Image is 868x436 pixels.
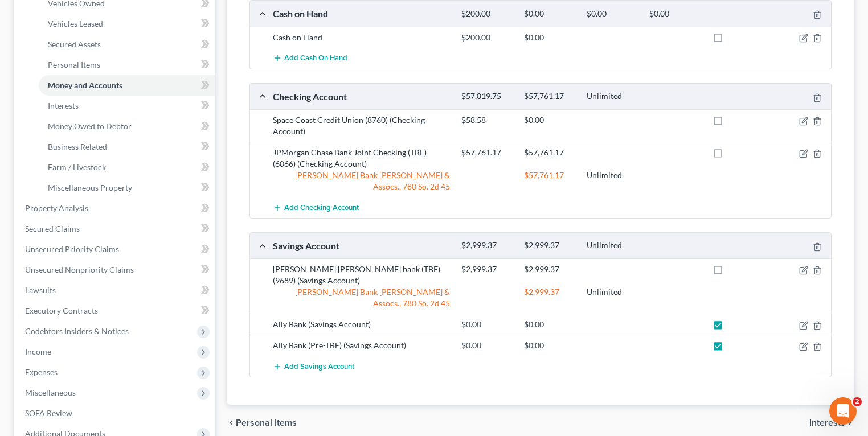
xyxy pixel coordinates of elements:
[25,306,98,315] span: Executory Contracts
[25,244,119,254] span: Unsecured Priority Claims
[518,32,581,43] div: $0.00
[227,418,297,427] button: chevron_left Personal Items
[16,260,215,280] a: Unsecured Nonpriority Claims
[25,388,76,397] span: Miscellaneous
[48,121,132,131] span: Money Owed to Debtor
[518,286,581,298] div: $2,999.37
[518,9,581,19] div: $0.00
[518,147,581,158] div: $57,761.17
[48,142,107,151] span: Business Related
[581,9,644,19] div: $0.00
[48,162,106,172] span: Farm / Livestock
[39,178,215,198] a: Miscellaneous Property
[48,39,101,49] span: Secured Assets
[25,265,134,274] span: Unsecured Nonpriority Claims
[25,203,88,213] span: Property Analysis
[518,91,581,102] div: $57,761.17
[267,264,456,286] div: [PERSON_NAME] [PERSON_NAME] bank (TBE) (9689) (Savings Account)
[39,137,215,157] a: Business Related
[48,19,103,28] span: Vehicles Leased
[16,403,215,423] a: SOFA Review
[25,408,72,418] span: SOFA Review
[456,340,518,351] div: $0.00
[456,240,518,251] div: $2,999.37
[39,96,215,116] a: Interests
[273,48,347,69] button: Add Cash on Hand
[581,170,644,181] div: Unlimited
[267,240,456,252] div: Savings Account
[39,116,215,137] a: Money Owed to Debtor
[456,9,518,19] div: $200.00
[267,147,456,170] div: JPMorgan Chase Bank Joint Checking (TBE) (6066) (Checking Account)
[16,301,215,321] a: Executory Contracts
[456,147,518,158] div: $57,761.17
[16,280,215,301] a: Lawsuits
[456,91,518,102] div: $57,819.75
[25,326,129,336] span: Codebtors Insiders & Notices
[227,418,236,427] i: chevron_left
[267,32,456,43] div: Cash on Hand
[16,198,215,219] a: Property Analysis
[809,418,845,427] span: Interests
[518,264,581,275] div: $2,999.37
[284,362,354,371] span: Add Savings Account
[267,7,456,19] div: Cash on Hand
[809,418,854,427] button: Interests chevron_right
[39,75,215,96] a: Money and Accounts
[518,170,581,181] div: $57,761.17
[48,101,79,110] span: Interests
[25,367,58,377] span: Expenses
[644,9,706,19] div: $0.00
[518,340,581,351] div: $0.00
[16,219,215,239] a: Secured Claims
[236,418,297,427] span: Personal Items
[829,397,857,425] iframe: Intercom live chat
[25,285,56,295] span: Lawsuits
[581,240,644,251] div: Unlimited
[16,239,215,260] a: Unsecured Priority Claims
[284,203,359,212] span: Add Checking Account
[39,34,215,55] a: Secured Assets
[284,54,347,63] span: Add Cash on Hand
[48,80,122,90] span: Money and Accounts
[267,286,456,309] div: [PERSON_NAME] Bank [PERSON_NAME] & Assocs., 780 So. 2d 45
[39,14,215,34] a: Vehicles Leased
[518,114,581,126] div: $0.00
[456,114,518,126] div: $58.58
[48,60,100,69] span: Personal Items
[25,347,51,356] span: Income
[273,356,354,377] button: Add Savings Account
[456,319,518,330] div: $0.00
[39,157,215,178] a: Farm / Livestock
[273,197,359,218] button: Add Checking Account
[25,224,80,233] span: Secured Claims
[518,240,581,251] div: $2,999.37
[267,91,456,102] div: Checking Account
[456,32,518,43] div: $200.00
[456,264,518,275] div: $2,999.37
[48,183,132,192] span: Miscellaneous Property
[267,170,456,192] div: [PERSON_NAME] Bank [PERSON_NAME] & Assocs., 780 So. 2d 45
[39,55,215,75] a: Personal Items
[267,319,456,330] div: Ally Bank (Savings Account)
[581,91,644,102] div: Unlimited
[581,286,644,298] div: Unlimited
[518,319,581,330] div: $0.00
[853,397,862,406] span: 2
[267,340,456,351] div: Ally Bank (Pre-TBE) (Savings Account)
[267,114,456,137] div: Space Coast Credit Union (8760) (Checking Account)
